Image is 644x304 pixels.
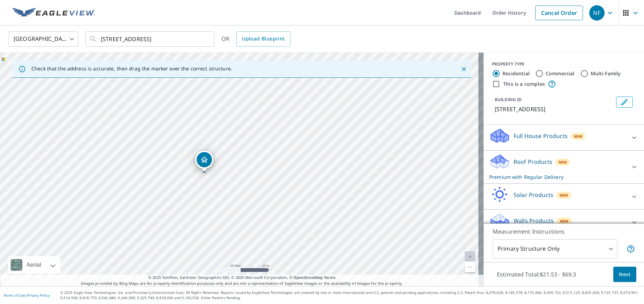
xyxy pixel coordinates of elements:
div: Aerial [8,256,60,274]
p: Estimated Total: $21.53 - $69.3 [491,267,582,282]
div: PROPERTY TYPE [492,61,636,67]
p: Full House Products [514,132,568,140]
div: Dropped pin, building 1, Residential property, 1192 Cathedral Cir Madison, AL 35758 [195,151,213,172]
div: Solar ProductsNew [489,187,638,206]
a: Upload Blueprint [236,31,290,47]
p: Premium with Regular Delivery [489,173,626,181]
span: New [560,218,569,224]
span: New [574,134,583,139]
span: Upload Blueprint [242,35,285,43]
div: Primary Structure Only [493,239,618,259]
label: Residential [502,70,530,77]
span: © 2025 TomTom, Earthstar Geographics SIO, © 2025 Microsoft Corporation, © [148,275,335,281]
div: [GEOGRAPHIC_DATA] [9,29,78,49]
button: Close [459,64,468,74]
span: New [559,159,567,165]
p: Solar Products [514,191,553,199]
a: Cancel Order [535,6,583,20]
label: Commercial [546,70,575,77]
a: OpenStreetMap [294,275,323,280]
p: Walls Products [514,216,554,225]
p: Check that the address is accurate, then drag the marker over the correct structure. [31,66,232,72]
div: Full House ProductsNew [489,128,638,147]
p: © 2025 Eagle View Technologies, Inc. and Pictometry International Corp. All Rights Reserved. Repo... [60,290,641,301]
p: Measurement Instructions [493,227,635,236]
div: Walls ProductsNew [489,212,638,232]
button: Next [613,267,636,282]
a: Terms of Use [3,293,25,298]
a: Terms [324,275,335,280]
a: Privacy Policy [27,293,50,298]
label: This is a complex [503,81,545,88]
img: EV Logo [13,8,95,18]
div: NF [589,5,605,21]
span: Next [619,270,631,279]
p: | [3,293,50,297]
div: Roof ProductsNewPremium with Regular Delivery [489,153,638,181]
span: New [560,192,568,198]
a: Current Level 20, Zoom Out [465,262,475,272]
div: OR [221,31,290,47]
div: Aerial [24,256,43,274]
p: BUILDING ID [495,97,522,102]
p: [STREET_ADDRESS] [495,105,613,113]
a: Current Level 20, Zoom In Disabled [465,251,475,262]
input: Search by address or latitude-longitude [101,29,200,49]
span: Your report will include only the primary structure on the property. For example, a detached gara... [627,245,635,253]
label: Multi-Family [591,70,621,77]
p: Roof Products [514,158,552,166]
button: Edit building 1 [616,97,633,108]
